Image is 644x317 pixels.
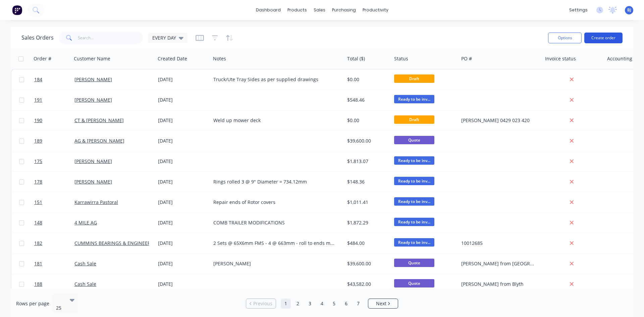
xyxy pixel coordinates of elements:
[34,138,42,144] span: 189
[152,34,176,41] span: EVERY DAY
[310,5,329,15] div: sales
[213,219,335,226] div: COMB TRAILER MODIFICATIONS
[34,55,51,62] div: Order #
[16,300,49,307] span: Rows per page
[74,55,110,62] div: Customer Name
[548,33,582,43] button: Options
[34,254,74,274] a: 181
[394,177,434,185] span: Ready to be inv...
[347,219,387,226] div: $1,872.29
[74,76,112,83] a: [PERSON_NAME]
[213,178,335,185] div: Rings rolled 3 @ 9" Diameter = 734.12mm
[34,158,42,165] span: 175
[34,172,74,192] a: 178
[394,136,434,144] span: Quote
[394,55,408,62] div: Status
[293,299,303,309] a: Page 2
[545,55,576,62] div: Invoice status
[347,138,387,144] div: $39,600.00
[34,274,74,294] a: 188
[253,5,284,15] a: dashboard
[158,219,208,226] div: [DATE]
[34,69,74,90] a: 184
[627,7,631,13] span: BJ
[74,97,112,103] a: [PERSON_NAME]
[158,158,208,165] div: [DATE]
[368,300,398,307] a: Next page
[376,300,386,307] span: Next
[34,97,42,103] span: 191
[74,281,96,287] a: Cash Sale
[213,76,335,83] div: Truck/Ute Tray Sides as per supplied drawings
[56,305,64,311] div: 25
[158,117,208,124] div: [DATE]
[213,199,335,206] div: Repair ends of Rotor covers
[359,5,392,15] div: productivity
[394,238,434,247] span: Ready to be inv...
[353,299,363,309] a: Page 7
[34,233,74,253] a: 182
[341,299,351,309] a: Page 6
[34,213,74,233] a: 148
[34,110,74,130] a: 190
[347,178,387,185] div: $148.36
[158,260,208,267] div: [DATE]
[213,240,335,247] div: 2 Sets @ 65X6mm FMS - 4 @ 663mm - roll to ends meet = 205mm ID
[253,300,272,307] span: Previous
[461,240,536,247] div: 10012685
[74,138,124,144] a: AG & [PERSON_NAME]
[34,219,42,226] span: 148
[461,260,536,267] div: [PERSON_NAME] from [GEOGRAPHIC_DATA] 0418 443 470
[158,178,208,185] div: [DATE]
[34,199,42,206] span: 151
[305,299,315,309] a: Page 3
[394,95,434,103] span: Ready to be inv...
[213,260,335,267] div: [PERSON_NAME]
[329,299,339,309] a: Page 5
[34,131,74,151] a: 189
[394,74,434,83] span: Draft
[158,199,208,206] div: [DATE]
[74,158,112,164] a: [PERSON_NAME]
[74,219,97,226] a: 4 MILE AG
[394,259,434,267] span: Quote
[347,281,387,287] div: $43,582.00
[347,240,387,247] div: $484.00
[34,90,74,110] a: 191
[347,55,365,62] div: Total ($)
[34,117,42,124] span: 190
[584,33,623,43] button: Create order
[213,117,335,124] div: Weld up mower deck
[394,279,434,287] span: Quote
[281,299,291,309] a: Page 1 is your current page
[158,76,208,83] div: [DATE]
[74,117,124,123] a: CT & [PERSON_NAME]
[34,240,42,247] span: 182
[566,5,591,15] div: settings
[34,178,42,185] span: 178
[213,55,226,62] div: Notes
[394,115,434,124] span: Draft
[347,260,387,267] div: $39,600.00
[461,281,536,287] div: [PERSON_NAME] from Blyth
[347,158,387,165] div: $1,813.07
[394,156,434,165] span: Ready to be inv...
[74,240,159,246] a: CUMMINS BEARINGS & ENGINEERING
[158,281,208,287] div: [DATE]
[74,178,112,185] a: [PERSON_NAME]
[34,281,42,287] span: 188
[34,260,42,267] span: 181
[158,138,208,144] div: [DATE]
[347,199,387,206] div: $1,011.41
[347,76,387,83] div: $0.00
[12,5,22,15] img: Factory
[394,197,434,206] span: Ready to be inv...
[347,97,387,103] div: $548.46
[34,76,42,83] span: 184
[74,260,96,267] a: Cash Sale
[329,5,359,15] div: purchasing
[461,117,536,124] div: [PERSON_NAME] 0429 023 420
[461,55,472,62] div: PO #
[284,5,310,15] div: products
[158,240,208,247] div: [DATE]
